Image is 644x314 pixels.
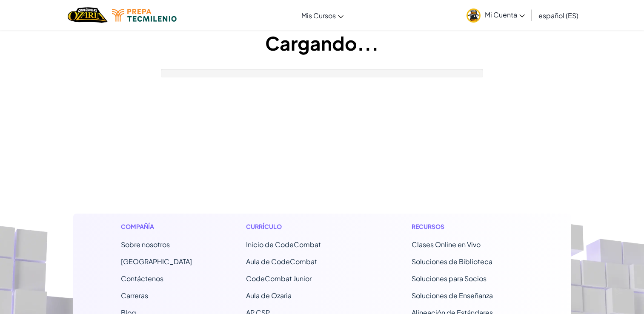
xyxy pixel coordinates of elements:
h1: Compañía [121,222,192,231]
h1: Currículo [246,222,358,231]
span: Mi Cuenta [485,10,525,19]
span: Inicio de CodeCombat [246,240,321,249]
a: Soluciones de Enseñanza [412,291,493,300]
img: Home [68,6,107,24]
a: CodeCombat Junior [246,274,312,283]
a: Clases Online en Vivo [412,240,481,249]
span: Contáctenos [121,274,163,283]
a: Soluciones para Socios [412,274,487,283]
span: Mis Cursos [301,11,336,20]
h1: Recursos [412,222,524,231]
img: avatar [467,9,481,23]
a: Mis Cursos [297,4,348,27]
a: Sobre nosotros [121,240,170,249]
a: Ozaria by CodeCombat logo [68,6,107,24]
a: español (ES) [534,4,583,27]
a: Mi Cuenta [462,2,529,29]
a: Aula de CodeCombat [246,257,317,266]
a: Soluciones de Biblioteca [412,257,492,266]
a: [GEOGRAPHIC_DATA] [121,257,192,266]
span: español (ES) [538,11,578,20]
a: Aula de Ozaria [246,291,292,300]
a: Carreras [121,291,148,300]
img: Tecmilenio logo [112,9,177,22]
